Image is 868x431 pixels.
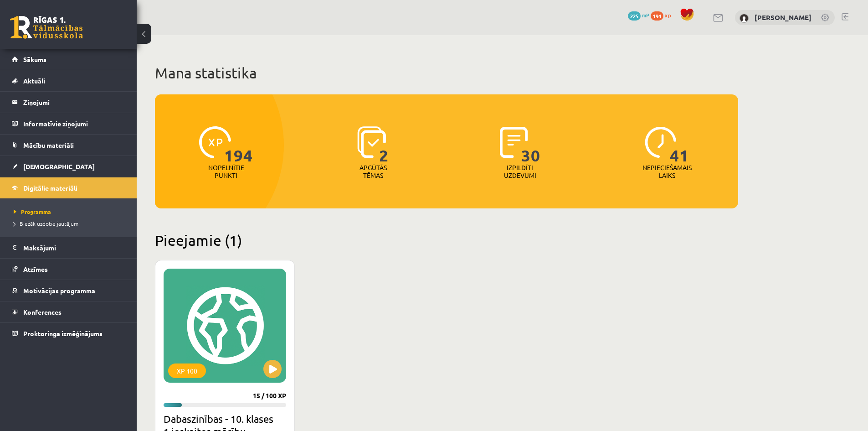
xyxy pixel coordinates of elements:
[14,208,51,215] span: Programma
[23,92,125,113] legend: Ziņojumi
[642,11,649,19] span: mP
[12,237,125,258] a: Maksājumi
[670,126,689,164] span: 41
[628,11,649,19] a: 225 mP
[521,126,540,164] span: 30
[12,177,125,198] a: Digitālie materiāli
[168,363,206,378] div: XP 100
[23,77,45,85] span: Aktuāli
[651,11,675,19] a: 194 xp
[665,11,671,19] span: xp
[12,280,125,301] a: Motivācijas programma
[357,126,386,158] img: icon-learned-topics-4a711ccc23c960034f471b6e78daf4a3bad4a20eaf4de84257b87e66633f6470.svg
[502,164,538,179] p: Izpildīti uzdevumi
[12,135,125,156] a: Mācību materiāli
[12,49,125,70] a: Sākums
[12,301,125,322] a: Konferences
[740,14,749,23] img: Līva Krauze
[355,164,391,179] p: Apgūtās tēmas
[23,113,125,134] legend: Informatīvie ziņojumi
[23,55,46,63] span: Sākums
[23,286,95,295] span: Motivācijas programma
[755,13,812,22] a: [PERSON_NAME]
[23,308,62,316] span: Konferences
[14,219,128,228] a: Biežāk uzdotie jautājumi
[12,323,125,344] a: Proktoringa izmēģinājums
[23,141,74,149] span: Mācību materiāli
[23,237,125,258] legend: Maksājumi
[12,92,125,113] a: Ziņojumi
[628,11,641,21] span: 225
[208,164,244,179] p: Nopelnītie punkti
[642,164,692,179] p: Nepieciešamais laiks
[379,126,389,164] span: 2
[23,162,95,171] span: [DEMOGRAPHIC_DATA]
[12,156,125,177] a: [DEMOGRAPHIC_DATA]
[651,11,663,21] span: 194
[199,126,231,158] img: icon-xp-0682a9bc20223a9ccc6f5883a126b849a74cddfe5390d2b41b4391c66f2066e7.svg
[155,231,738,249] h2: Pieejamie (1)
[23,184,77,192] span: Digitālie materiāli
[10,16,83,39] a: Rīgas 1. Tālmācības vidusskola
[224,126,253,164] span: 194
[645,126,677,158] img: icon-clock-7be60019b62300814b6bd22b8e044499b485619524d84068768e800edab66f18.svg
[12,70,125,91] a: Aktuāli
[155,64,738,82] h1: Mana statistika
[500,126,528,158] img: icon-completed-tasks-ad58ae20a441b2904462921112bc710f1caf180af7a3daa7317a5a94f2d26646.svg
[12,113,125,134] a: Informatīvie ziņojumi
[23,265,48,273] span: Atzīmes
[23,329,103,338] span: Proktoringa izmēģinājums
[12,259,125,280] a: Atzīmes
[14,220,80,227] span: Biežāk uzdotie jautājumi
[14,208,128,216] a: Programma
